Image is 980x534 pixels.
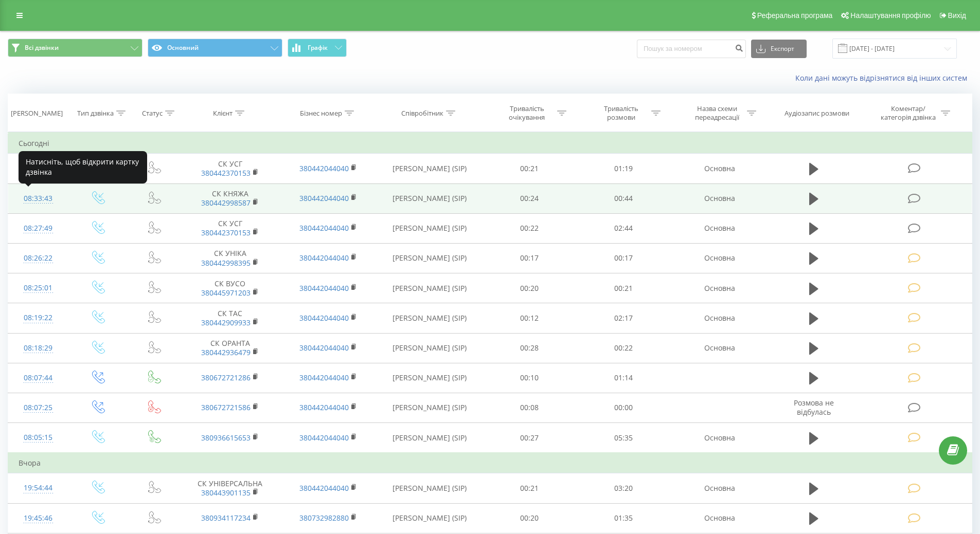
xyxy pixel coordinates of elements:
td: Вчора [8,453,972,473]
td: 00:21 [483,154,577,183]
a: 380934117234 [201,513,251,523]
a: 380442044040 [299,253,349,263]
a: 380936615653 [201,433,251,443]
a: 380442044040 [299,343,349,353]
td: 00:24 [483,183,577,213]
td: [PERSON_NAME] (SIP) [377,183,483,213]
td: СК ТАС [181,303,279,333]
td: 00:08 [483,393,577,422]
td: 00:27 [483,423,577,453]
td: Основна [670,183,768,213]
div: 19:54:44 [19,478,58,498]
div: 19:45:46 [19,508,58,528]
td: [PERSON_NAME] (SIP) [377,363,483,393]
a: 380442044040 [299,313,349,323]
td: 00:21 [483,473,577,503]
div: Назва схеми переадресації [689,104,744,122]
td: Основна [670,273,768,303]
td: СК УНІВЕРСАЛЬНА [181,473,279,503]
input: Пошук за номером [637,40,746,58]
td: СК УСГ [181,154,279,183]
div: 08:26:22 [19,248,58,268]
div: 08:07:44 [19,368,58,388]
td: 00:28 [483,333,577,363]
td: [PERSON_NAME] (SIP) [377,154,483,183]
a: 380442044040 [299,283,349,293]
a: 380443901135 [201,488,251,498]
div: Статус [142,109,163,118]
td: 00:12 [483,303,577,333]
button: Експорт [751,40,807,58]
button: Графік [288,39,347,57]
a: 380442044040 [299,402,349,412]
td: Основна [670,503,768,533]
td: Основна [670,423,768,453]
a: 380732982880 [299,513,349,523]
td: 00:17 [577,243,671,273]
td: [PERSON_NAME] (SIP) [377,273,483,303]
td: 00:20 [483,503,577,533]
a: 380442044040 [299,193,349,203]
div: Тривалість розмови [594,104,649,122]
td: Основна [670,303,768,333]
td: 00:44 [577,183,671,213]
div: 08:25:01 [19,278,58,298]
td: [PERSON_NAME] (SIP) [377,243,483,273]
td: Основна [670,473,768,503]
a: 380442936479 [201,347,251,357]
td: 00:17 [483,243,577,273]
span: Всі дзвінки [25,44,59,52]
div: 08:18:29 [19,338,58,358]
a: Коли дані можуть відрізнятися вiд інших систем [795,73,972,83]
td: Сьогодні [8,133,972,154]
span: Налаштування профілю [850,11,931,20]
a: 380442909933 [201,318,251,327]
div: Тривалість очікування [500,104,555,122]
td: [PERSON_NAME] (SIP) [377,213,483,243]
a: 380442998587 [201,198,251,208]
a: 380442044040 [299,163,349,173]
div: Коментар/категорія дзвінка [878,104,938,122]
td: 03:20 [577,473,671,503]
div: Аудіозапис розмови [785,109,849,118]
a: 380672721586 [201,402,251,412]
td: 01:19 [577,154,671,183]
div: 08:19:22 [19,308,58,328]
a: 380442044040 [299,373,349,382]
td: 00:22 [483,213,577,243]
div: Бізнес номер [300,109,342,118]
td: 00:21 [577,273,671,303]
td: Основна [670,154,768,183]
a: 380442370153 [201,168,251,178]
td: [PERSON_NAME] (SIP) [377,303,483,333]
button: Всі дзвінки [8,39,142,57]
button: Основний [148,39,282,57]
a: 380442370153 [201,228,251,237]
div: 08:07:25 [19,398,58,418]
td: [PERSON_NAME] (SIP) [377,473,483,503]
div: Тип дзвінка [77,109,114,118]
td: 00:20 [483,273,577,303]
td: 00:00 [577,393,671,422]
td: 02:44 [577,213,671,243]
td: [PERSON_NAME] (SIP) [377,393,483,422]
td: СК УСГ [181,213,279,243]
a: 380442998395 [201,258,251,268]
td: [PERSON_NAME] (SIP) [377,333,483,363]
td: 00:22 [577,333,671,363]
div: Натисніть, щоб відкрити картку дзвінка [19,151,147,183]
td: 02:17 [577,303,671,333]
span: Графік [308,44,328,51]
td: СК ВУСО [181,273,279,303]
div: 08:05:15 [19,428,58,448]
td: СК УНІКА [181,243,279,273]
td: 05:35 [577,423,671,453]
td: Основна [670,243,768,273]
a: 380442044040 [299,483,349,493]
td: 01:14 [577,363,671,393]
div: [PERSON_NAME] [11,109,63,118]
div: Співробітник [401,109,443,118]
span: Реферальна програма [757,11,833,20]
td: 00:10 [483,363,577,393]
a: 380442044040 [299,433,349,443]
